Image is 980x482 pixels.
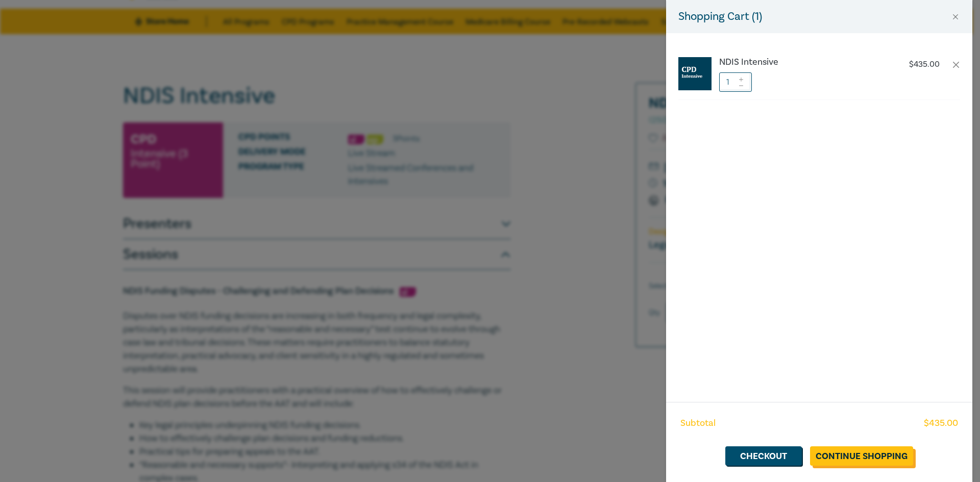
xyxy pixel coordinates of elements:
a: Checkout [725,446,802,466]
p: $ 435.00 [909,60,940,69]
h5: Shopping Cart ( 1 ) [678,8,762,25]
input: 1 [719,72,752,92]
span: Subtotal [680,417,716,430]
img: CPD%20Intensive.jpg [678,57,712,90]
a: NDIS Intensive [719,57,889,67]
span: $ 435.00 [924,417,958,430]
button: Close [951,12,960,21]
a: Continue Shopping [810,446,913,466]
